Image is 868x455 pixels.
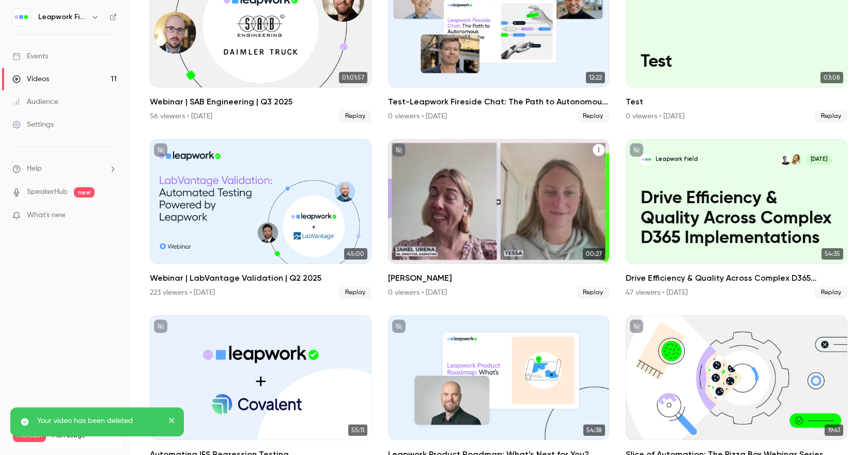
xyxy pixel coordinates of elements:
div: 47 viewers • [DATE] [626,287,688,298]
h2: Webinar | SAB Engineering | Q3 2025 [150,96,371,108]
li: help-dropdown-opener [12,163,117,174]
h6: Leapwork Field [38,12,87,22]
img: Robert Emmen [780,154,791,165]
span: 54:38 [583,424,605,436]
div: 0 viewers • [DATE] [388,287,447,298]
img: Leapwork Field [13,9,29,25]
li: Webinar | LabVantage Validation | Q2 2025 [150,139,371,299]
a: Drive Efficiency & Quality Across Complex D365 ImplementationsLeapwork FieldAlexandra CoptilRober... [626,139,847,299]
h2: Test-Leapwork Fireside Chat: The Path to Autonomous Testing and the Future of QA [388,96,610,108]
span: new [74,187,95,198]
li: Drive Efficiency & Quality Across Complex D365 Implementations [626,139,847,299]
a: SpeakerHub [27,187,68,198]
h2: Test [626,96,847,108]
div: Videos [12,74,49,84]
p: Drive Efficiency & Quality Across Complex D365 Implementations [641,189,832,249]
a: 00:27[PERSON_NAME]0 viewers • [DATE]Replay [388,139,610,299]
div: 0 viewers • [DATE] [388,111,447,122]
span: 03:08 [820,72,843,83]
iframe: Noticeable Trigger [104,211,117,220]
span: What's new [27,210,66,221]
div: 56 viewers • [DATE] [150,111,212,122]
span: 55:11 [348,424,367,436]
p: Your video has been deleted [37,416,161,426]
span: Replay [815,286,847,299]
h2: Drive Efficiency & Quality Across Complex D365 Implementations [626,272,847,284]
span: Replay [815,110,847,123]
h2: Webinar | LabVantage Validation | Q2 2025 [150,272,371,284]
li: Janel-Tessa [388,139,610,299]
button: unpublished [630,320,643,333]
span: [DATE] [806,154,833,165]
button: unpublished [154,320,167,333]
span: 19:41 [825,424,843,436]
div: Settings [12,119,54,130]
button: close [168,416,176,428]
button: unpublished [630,143,643,157]
span: 54:35 [822,248,843,260]
span: 00:27 [583,248,605,260]
span: 45:00 [344,248,367,260]
span: Replay [577,286,609,299]
button: unpublished [154,143,167,157]
a: 45:00Webinar | LabVantage Validation | Q2 2025223 viewers • [DATE]Replay [150,139,371,299]
img: Drive Efficiency & Quality Across Complex D365 Implementations [641,154,652,165]
p: Leapwork Field [656,156,698,163]
button: unpublished [392,320,406,333]
img: Alexandra Coptil [791,154,801,165]
div: 223 viewers • [DATE] [150,287,215,298]
span: Replay [339,110,371,123]
h2: [PERSON_NAME] [388,272,610,284]
span: Help [27,163,42,174]
span: Replay [339,286,371,299]
div: Events [12,51,48,62]
span: Replay [577,110,609,123]
p: Test [641,52,832,72]
span: 01:01:57 [339,72,367,83]
span: 12:22 [586,72,605,83]
button: unpublished [392,143,406,157]
div: 0 viewers • [DATE] [626,111,685,122]
div: Audience [12,97,58,107]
